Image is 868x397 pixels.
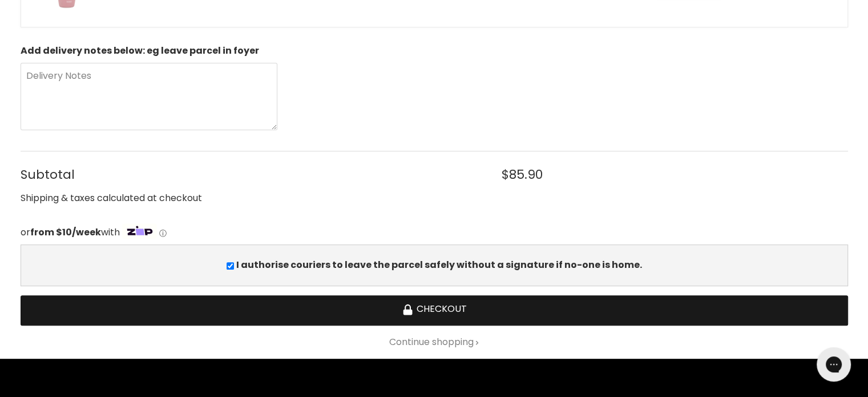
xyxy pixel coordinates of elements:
[21,167,478,182] span: Subtotal
[21,191,848,206] div: Shipping & taxes calculated at checkout
[502,167,543,182] span: $85.90
[122,223,158,239] img: Zip Logo
[811,343,857,386] iframe: Gorgias live chat messenger
[21,226,120,239] span: or with
[30,226,101,239] strong: from $10/week
[21,44,259,57] b: Add delivery notes below: eg leave parcel in foyer
[21,337,848,347] a: Continue shopping
[21,295,848,326] button: Checkout
[236,258,642,271] b: I authorise couriers to leave the parcel safely without a signature if no-one is home.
